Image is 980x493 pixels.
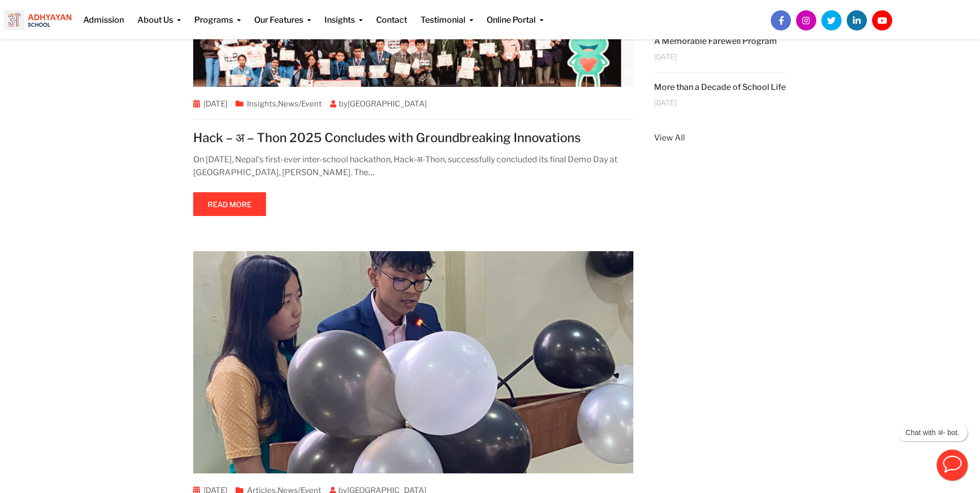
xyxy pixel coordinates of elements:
a: Hack – अ – Thon 2025 Concludes with Groundbreaking Innovations [193,130,581,145]
a: News/Event [278,99,322,109]
a: … [368,167,375,177]
a: [GEOGRAPHIC_DATA] [348,99,427,109]
a: [DATE] [204,99,227,109]
a: A Memorable Farewell Program [193,357,634,366]
a: Insights [247,99,276,109]
span: [DATE] [654,53,677,60]
a: A Memorable Farewell Program [654,36,777,46]
span: by [326,99,431,109]
div: On [DATE], Nepal’s first-ever inter-school hackathon, Hack-अ-Thon, successfully concluded its fin... [193,153,634,179]
a: View All [654,131,787,145]
a: More than a Decade of School Life [654,82,786,92]
span: , [231,99,326,109]
p: Chat with अ- bot. [906,428,959,437]
span: [DATE] [654,99,677,106]
a: Read more [193,192,266,216]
